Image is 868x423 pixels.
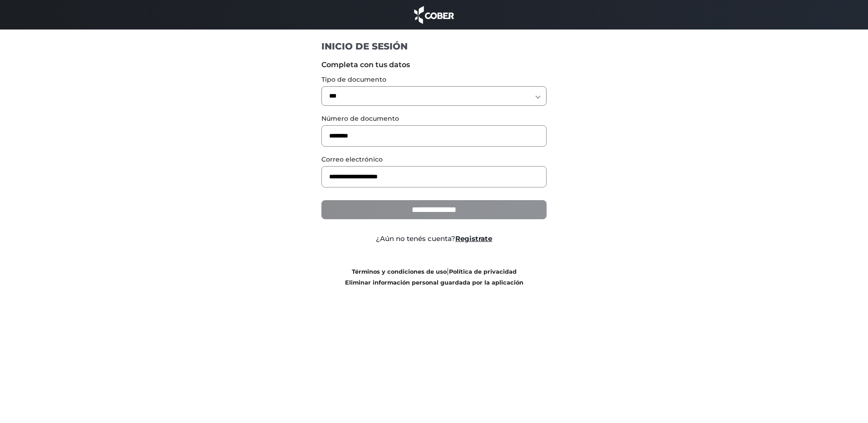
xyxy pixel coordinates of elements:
a: Eliminar información personal guardada por la aplicación [345,279,523,286]
h1: INICIO DE SESIÓN [321,40,547,52]
div: ¿Aún no tenés cuenta? [315,234,554,244]
a: Registrate [455,234,492,243]
img: cober_marca.png [412,5,456,25]
label: Completa con tus datos [321,59,547,70]
label: Correo electrónico [321,155,547,164]
div: | [315,266,554,288]
a: Política de privacidad [449,268,517,275]
a: Términos y condiciones de uso [352,268,447,275]
label: Tipo de documento [321,75,547,84]
label: Número de documento [321,114,547,123]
